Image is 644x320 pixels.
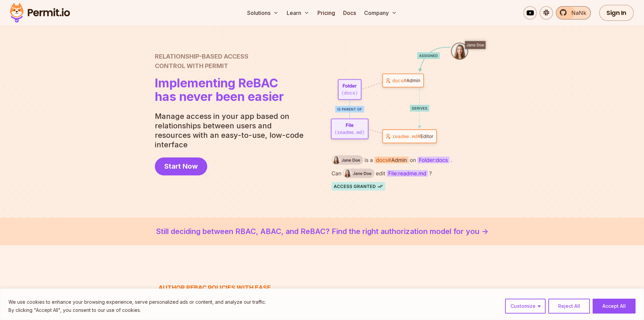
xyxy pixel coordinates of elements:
[164,162,198,171] span: Start Now
[8,298,266,306] p: We use cookies to enhance your browsing experience, serve personalized ads or content, and analyz...
[7,1,73,24] img: Permit logo
[556,6,591,20] a: NaNk
[155,157,207,175] a: Start Now
[155,76,284,103] h1: has never been easier
[315,6,338,20] a: Pricing
[155,52,284,71] h2: Control with Permit
[16,226,628,237] a: Still deciding between RBAC, ABAC, and ReBAC? Find the right authorization model for you ->
[548,299,590,314] button: Reject All
[244,6,281,20] button: Solutions
[155,111,309,149] p: Manage access in your app based on relationships between users and resources with an easy-to-use,...
[505,299,546,314] button: Customize
[599,5,634,21] a: Sign In
[361,6,400,20] button: Company
[159,283,306,293] h3: Author ReBAC policies with ease
[284,6,312,20] button: Learn
[340,6,359,20] a: Docs
[593,299,636,314] button: Accept All
[155,52,284,61] span: Relationship-Based Access
[155,76,284,90] span: Implementing ReBAC
[567,9,586,17] span: NaNk
[8,306,266,314] p: By clicking "Accept All", you consent to our use of cookies.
